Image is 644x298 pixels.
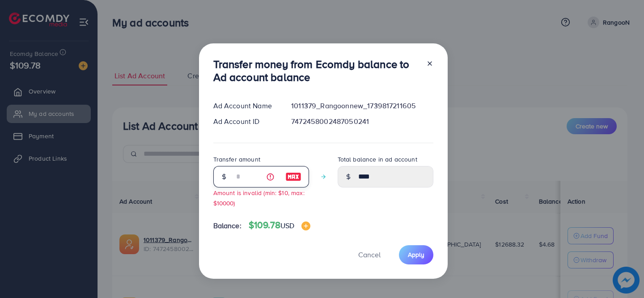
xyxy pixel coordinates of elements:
[358,250,381,260] span: Cancel
[280,221,294,230] span: USD
[213,188,305,207] small: Amount is invalid (min: $10, max: $10000)
[284,116,440,127] div: 7472458002487050241
[213,155,260,164] label: Transfer amount
[213,58,419,84] h3: Transfer money from Ecomdy balance to Ad account balance
[249,220,311,231] h4: $109.78
[285,171,301,182] img: image
[301,221,310,230] img: image
[408,250,424,259] span: Apply
[213,221,241,231] span: Balance:
[399,245,433,264] button: Apply
[347,245,392,264] button: Cancel
[206,101,284,111] div: Ad Account Name
[284,101,440,111] div: 1011379_Rangoonnew_1739817211605
[206,116,284,127] div: Ad Account ID
[338,155,417,164] label: Total balance in ad account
